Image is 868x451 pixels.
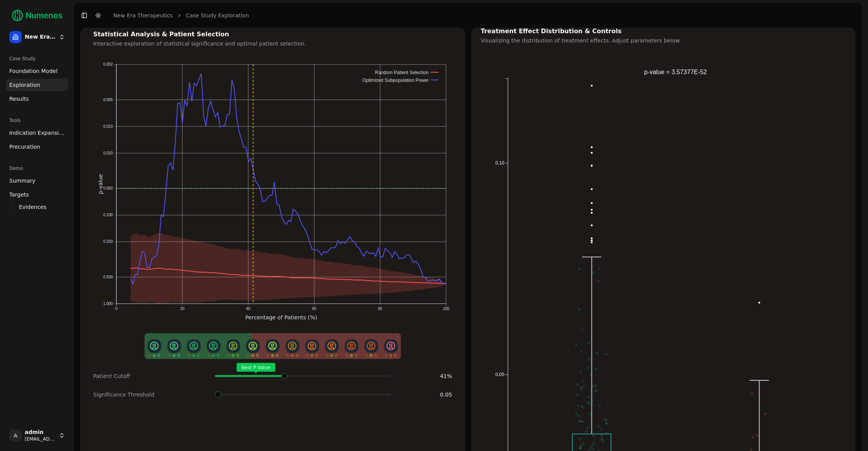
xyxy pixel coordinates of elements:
[397,391,452,398] div: 0.05
[180,307,185,311] text: 20
[246,314,317,320] text: Percentage of Patients (%)
[19,203,46,211] span: Evidences
[443,307,450,311] text: 100
[9,191,29,198] span: Targets
[103,98,113,102] text: 0.005
[16,202,59,212] a: Evidences
[375,70,429,75] text: Random Patient Selection
[312,307,317,311] text: 60
[79,10,90,21] button: Toggle Sidebar
[397,372,452,380] div: 41 %
[103,186,113,190] text: 0.050
[6,175,68,187] a: Summary
[103,302,113,306] text: 1.000
[103,62,113,66] text: 0.002
[115,307,118,311] text: 0
[9,67,58,75] span: Foundation Model
[9,143,40,151] span: Precuration
[644,69,707,75] text: p-value = 3.57377E-52
[9,129,65,137] span: Indication Expansion
[103,275,113,279] text: 0.500
[481,37,846,44] div: Visualizing the distribution of treatment effects. Adjust parameters below.
[103,151,113,155] text: 0.020
[25,429,56,436] span: admin
[6,114,68,127] div: Tools
[6,127,68,139] a: Indication Expansion
[93,391,209,398] div: Significance Threshold
[9,81,40,89] span: Exploration
[9,177,36,185] span: Summary
[495,160,505,166] text: 0.10
[103,213,113,217] text: 0.100
[113,12,249,19] nav: breadcrumb
[6,162,68,175] div: Demo
[378,307,383,311] text: 80
[6,188,68,201] a: Targets
[25,34,56,41] span: New Era Therapeutics
[93,372,209,380] div: Patient Cutoff
[103,124,113,129] text: 0.010
[93,10,104,21] button: Toggle Dark Mode
[481,28,846,34] div: Treatment Effect Distribution & Controls
[97,174,104,194] text: p-value
[6,53,68,65] div: Case Study
[25,436,56,442] span: [EMAIL_ADDRESS]
[237,363,275,372] span: Best P Value
[9,95,29,103] span: Results
[6,79,68,91] a: Exploration
[93,40,452,47] div: Interactive exploration of statistical significance and optimal patient selection.
[495,372,505,378] text: 0.05
[6,65,68,77] a: Foundation Model
[6,6,68,25] img: Numenos
[186,12,249,19] a: Case Study Exploration
[246,307,251,311] text: 40
[6,426,68,445] button: Aadmin[EMAIL_ADDRESS]
[363,78,429,83] text: Optimized Subpopulation Power
[6,93,68,105] a: Results
[103,239,113,244] text: 0.200
[9,429,22,442] span: A
[93,31,452,37] div: Statistical Analysis & Patient Selection
[113,12,173,19] a: New Era Therapeutics
[6,28,68,46] button: New Era Therapeutics
[6,141,68,153] a: Precuration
